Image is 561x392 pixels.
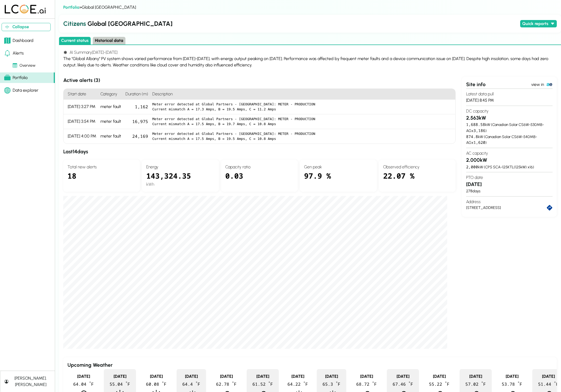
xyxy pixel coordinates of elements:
h3: [DATE] [466,181,553,188]
div: 64.04 F [72,380,95,387]
div: [DATE] 3:54 PM [64,114,98,129]
h3: 2,000 kW [466,156,553,164]
sup: º [554,380,556,385]
sup: º [162,380,164,385]
div: > Global [GEOGRAPHIC_DATA] [63,4,557,11]
sup: º [518,380,520,385]
h4: Description [150,89,455,100]
h4: Total new alerts [67,164,136,170]
img: PowerTrack [546,81,553,88]
a: view in [531,81,553,89]
div: [DATE] [427,373,451,380]
sup: º [481,380,483,385]
h2: Global [GEOGRAPHIC_DATA] [63,19,518,28]
div: 65.3 F [321,380,342,387]
div: kWh [146,181,214,188]
div: meter fault [98,100,123,114]
sup: º [408,380,411,385]
span: 1,688.58 [466,122,485,127]
h4: Latest data pull [466,91,553,97]
section: [DATE] 8:45 PM [466,89,553,106]
div: 16,975 [123,114,150,129]
sup: º [372,380,374,385]
div: The "Global Albany" PV system shows varied performance from [DATE]-[DATE], with energy output pea... [63,56,557,68]
sup: º [268,380,270,385]
sup: º [89,380,91,385]
div: 55.04 F [108,380,132,387]
div: 64.22 F [287,380,308,387]
button: Collapse [2,23,51,31]
div: 18 [67,170,136,188]
h4: Capacity ratio [225,164,294,170]
h3: Active alerts ( 3 ) [63,77,456,84]
div: Site info [466,81,531,89]
div: Select page state [59,37,561,45]
pre: Meter error detected at Global Partners - [GEOGRAPHIC_DATA]: METER - PRODUCTION Current mismatch ... [152,116,451,127]
span: 1,620 [474,140,485,145]
h4: Energy [146,164,214,170]
sup: º [303,380,305,385]
h3: Last 14 days [63,148,456,156]
div: [DATE] [144,373,168,380]
h4: DC capacity [466,108,553,114]
div: Alerts [4,50,24,56]
sup: º [196,380,198,385]
div: Dashboard [4,37,33,44]
div: 278 days [466,188,553,194]
div: [DATE] [391,373,415,380]
div: kW ( Canadian Solar CS6W-540MB-AG x ) [466,134,553,146]
pre: Meter error detected at Global Partners - [GEOGRAPHIC_DATA]: METER - PRODUCTION Current mismatch ... [152,131,451,141]
div: 51.44 F [536,380,560,387]
pre: Meter error detected at Global Partners - [GEOGRAPHIC_DATA]: METER - PRODUCTION Current mismatch ... [152,102,451,112]
span: 16 [530,165,533,169]
h4: Gen peak [304,164,372,170]
div: kW ( Canadian Solar CS6W-530MB-AG x ) [466,122,553,134]
div: 53.78 F [500,380,524,387]
div: [DATE] [355,373,378,380]
div: 0.03 [225,170,294,188]
a: directions [547,205,553,211]
div: 97.9 % [304,170,372,188]
div: Overview [13,63,36,68]
h3: Upcoming Weather [67,361,553,369]
button: Quick reports [520,20,557,28]
sup: º [445,380,447,385]
div: 55.22 F [427,380,451,387]
div: [DATE] [181,373,202,380]
span: 3,186 [474,128,485,133]
div: Portfolio [4,75,28,81]
sup: º [125,380,128,385]
div: [DATE] 4:00 PM [64,129,98,144]
div: [DATE] [536,373,560,380]
span: Citizens [63,20,86,27]
a: Portfolio [63,5,79,10]
div: meter fault [98,114,123,129]
div: Data explorer [4,87,38,94]
div: 64.4 F [181,380,202,387]
h4: AC capacity [466,150,553,156]
div: 57.02 F [464,380,487,387]
div: meter fault [98,129,123,144]
h4: AI Summary [DATE] - [DATE] [63,49,557,56]
div: 67.46 F [391,380,415,387]
div: [DATE] [464,373,487,380]
div: [PERSON_NAME].[PERSON_NAME] [11,375,51,388]
button: Current status [59,37,91,45]
button: Historical data [93,37,125,45]
div: 61.52 F [251,380,275,387]
h4: Category [98,89,123,100]
div: [STREET_ADDRESS] [466,205,547,211]
span: 2,000 [466,164,478,169]
div: [DATE] [287,373,308,380]
div: 24,169 [123,129,150,144]
div: kW ( CPS SCA-125KTL ( 125 kW) x ) [466,164,553,170]
h4: Duration (m) [123,89,150,100]
h3: 2,563 kW [466,114,553,122]
div: 1,162 [123,100,150,114]
div: [DATE] [72,373,95,380]
span: 874.8 [466,134,478,139]
div: 22.07 % [383,170,451,188]
div: [DATE] 3:27 PM [64,100,98,114]
div: [DATE] [108,373,132,380]
div: 143,324.35 [146,170,214,181]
